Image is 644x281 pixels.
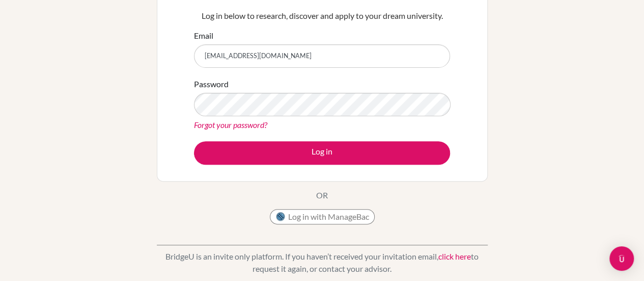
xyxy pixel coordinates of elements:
p: OR [316,189,328,201]
label: Email [194,30,213,42]
div: Open Intercom Messenger [609,246,634,271]
p: BridgeU is an invite only platform. If you haven’t received your invitation email, to request it ... [157,250,488,275]
a: click here [438,251,471,261]
button: Log in with ManageBac [270,209,375,224]
p: Log in below to research, discover and apply to your dream university. [194,10,450,22]
button: Log in [194,141,450,165]
a: Forgot your password? [194,120,267,130]
label: Password [194,78,229,90]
